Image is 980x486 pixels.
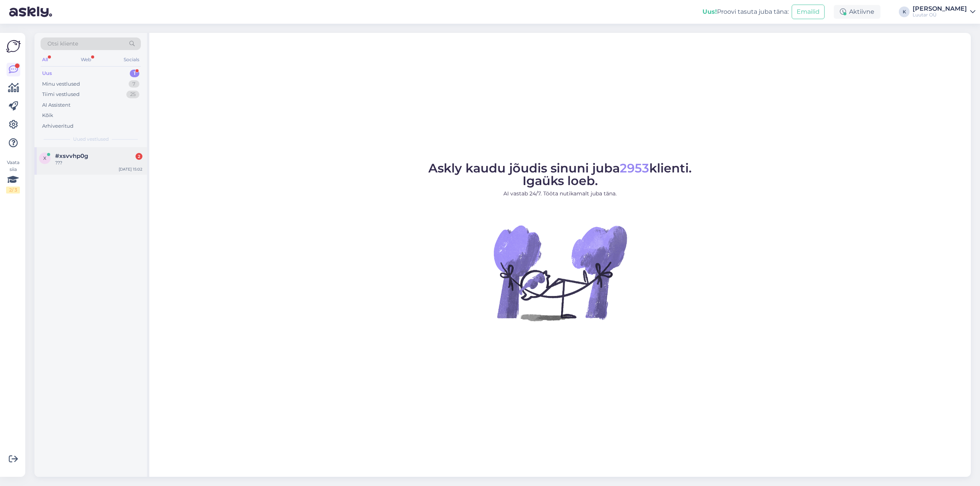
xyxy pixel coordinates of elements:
[55,153,88,159] span: #xsvvhp0g
[913,6,975,18] a: [PERSON_NAME]Luutar OÜ
[47,40,78,48] span: Otsi kliente
[899,7,910,17] div: K
[55,159,142,166] div: ???
[620,161,649,176] span: 2953
[6,39,21,54] img: Askly Logo
[79,55,93,65] div: Web
[129,80,139,88] div: 7
[6,159,20,193] div: Vaata siia
[42,91,80,98] div: Tiimi vestlused
[130,70,139,77] div: 1
[126,91,139,98] div: 25
[41,55,49,65] div: All
[428,190,692,198] p: AI vastab 24/7. Tööta nutikamalt juba täna.
[913,12,967,18] div: Luutar OÜ
[119,166,142,172] div: [DATE] 15:02
[122,55,141,65] div: Socials
[43,155,46,161] span: x
[73,136,109,143] span: Uued vestlused
[702,8,717,15] b: Uus!
[834,5,880,19] div: Aktiivne
[42,80,80,88] div: Minu vestlused
[702,7,789,16] div: Proovi tasuta juba täna:
[6,187,20,193] div: 2 / 3
[428,161,692,188] span: Askly kaudu jõudis sinuni juba klienti. Igaüks loeb.
[792,5,825,19] button: Emailid
[42,70,52,77] div: Uus
[491,204,629,341] img: No Chat active
[42,101,70,109] div: AI Assistent
[42,122,73,130] div: Arhiveeritud
[913,6,967,12] div: [PERSON_NAME]
[42,112,53,119] div: Kõik
[136,153,142,160] div: 2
